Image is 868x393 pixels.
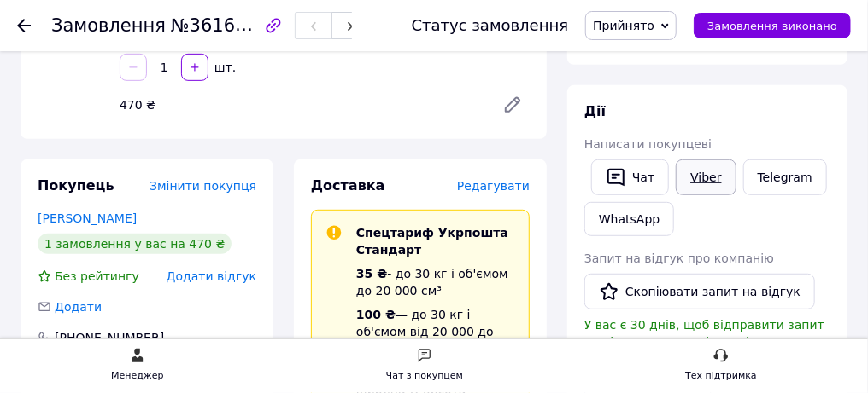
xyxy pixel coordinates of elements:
[356,306,515,357] div: — до 30 кг і об'ємом від 20 000 до 120 000 см³
[356,226,508,257] span: Спецтариф Укрпошта Стандарт
[593,19,654,32] span: Прийнято
[743,159,827,195] a: Telegram
[685,367,757,384] div: Тех підтримка
[356,267,387,280] span: 35 ₴
[38,211,137,225] a: [PERSON_NAME]
[113,93,489,117] div: 470 ₴
[584,202,674,236] a: WhatsApp
[386,367,463,384] div: Чат з покупцем
[591,159,669,195] button: Чат
[55,300,102,314] span: Додати
[584,103,606,119] span: Дії
[584,137,712,151] span: Написати покупцеві
[412,17,569,34] div: Статус замовлення
[51,15,166,36] span: Замовлення
[356,265,515,299] div: - до 30 кг і об'ємом до 20 000 см³
[457,179,530,193] span: Редагувати
[150,179,256,193] span: Змінити покупця
[53,329,166,346] div: [PHONE_NUMBER]
[694,13,851,38] button: Замовлення виконано
[38,234,232,254] div: 1 замовлення у вас на 470 ₴
[496,88,530,122] a: Редагувати
[111,367,163,384] div: Менеджер
[707,20,837,32] span: Замовлення виконано
[167,269,256,283] span: Додати відгук
[356,308,396,321] span: 100 ₴
[676,159,736,195] a: Viber
[311,177,385,194] span: Доставка
[38,177,114,194] span: Покупець
[210,59,238,76] div: шт.
[171,14,292,36] span: №361635792
[584,274,815,309] button: Скопіювати запит на відгук
[584,318,824,366] span: У вас є 30 днів, щоб відправити запит на відгук покупцеві, скопіювавши посилання.
[584,251,774,265] span: Запит на відгук про компанію
[17,17,31,34] div: Повернутися назад
[55,269,139,283] span: Без рейтингу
